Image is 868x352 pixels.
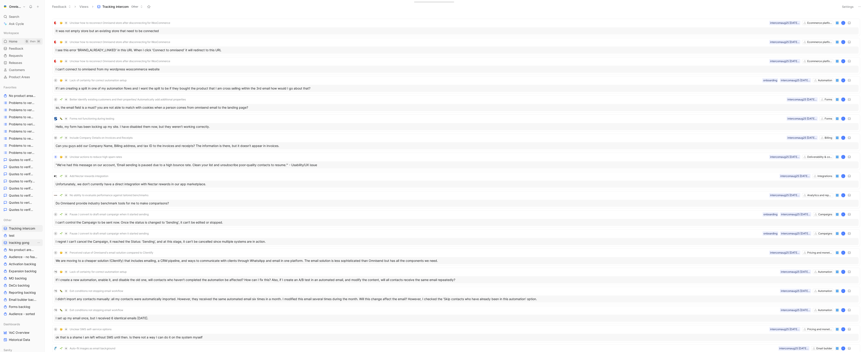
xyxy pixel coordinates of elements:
[2,321,43,328] div: Dashboards
[54,47,859,54] div: I see this error 'BRAND_ALREADY_LINKED' in this URL When I click 'Connect to omnisend' it will re...
[770,40,799,44] div: intercomaug25 [DATE] 10:40
[9,269,36,273] span: Expansion backlog
[2,336,43,343] a: Historical Data
[2,329,43,336] a: VoC Overview
[9,115,34,119] span: Problems to verify DeCo
[840,4,856,10] button: Settings
[781,289,810,293] div: intercomaug25 [DATE] 10:40
[763,78,777,83] div: onboarding
[54,328,57,331] div: C
[2,303,43,310] a: Forms backlog
[70,40,170,44] span: Unclear how to reconnect Omnisend store after disconnecting for WooCommerce
[58,78,128,83] button: 🤔Lack of certainty for correct automation setup
[818,78,832,83] div: Automation
[2,254,43,260] a: Audience - no feature tag
[52,38,860,55] a: logo🤔Unclear how to reconnect Omnisend store after disconnecting for WooCommerceEcommerce platfor...
[36,240,41,245] button: View actions
[2,38,43,45] a: HomeGthenH
[9,248,35,252] span: No product area (Unknowns)
[52,153,860,170] a: B🤔Unclear actions to reduce high spam ratesDeliverability & complianceintercomaug25 [DATE] 10:40K...
[70,79,127,82] span: Lack of certainty for correct automation setup
[787,97,817,102] div: intercomaug25 [DATE] 10:40
[60,98,63,101] img: 🌱
[54,181,859,188] div: Unfortunately, we don't currently have a direct integration with Nectar rewards in our app market...
[60,309,63,311] img: 🐛
[54,289,57,293] img: logo
[2,149,43,156] a: Problems to verify Reporting
[807,250,832,255] div: Pricing and monetisation
[54,117,57,120] img: logo
[9,276,27,281] span: MO backlog
[9,108,35,112] span: Problems to verify Audience
[9,226,35,231] span: Tracking intercom
[763,212,777,217] div: onboarding
[770,250,799,255] div: intercomaug25 [DATE] 10:40
[807,193,832,197] div: Analytics and reports
[842,79,845,82] div: K
[52,114,860,132] a: logo🐛Forms not functioning during testingFormsintercomaug25 [DATE] 10:40KHello, my form has been ...
[9,5,21,9] h1: Omnisend
[787,116,817,121] div: intercomaug25 [DATE] 10:40
[842,41,845,44] div: K
[9,122,35,126] span: Problems to verify Email Builder
[3,4,7,9] img: Omnisend
[4,218,12,222] span: Other
[770,155,799,159] div: intercomaug25 [DATE] 10:40
[818,308,832,312] div: Automation
[54,200,859,207] div: Do Omnisend provide industry benchmark tools for me to make comparisons?
[58,269,128,275] button: 🤔Lack of certainty for correct automation setup
[9,233,14,238] span: test
[4,85,16,90] span: Favorites
[54,123,859,130] div: Hello, my form has been locking up my site. I have disabled them now, but they weren't working co...
[816,346,832,351] div: Email builder
[781,231,810,236] div: intercomaug25 [DATE] 10:40
[2,289,43,296] a: Reporting backlog
[2,84,43,91] div: Favorites
[54,104,859,111] div: so, the email field is a must? you are not able to match with cookies when a person comes from om...
[95,3,145,10] button: Tracking intercomOther
[2,232,43,239] a: test
[70,289,123,293] span: Exit conditions not stopping email workflow
[9,255,38,259] span: Audience - no feature tag
[2,206,43,213] a: Quotes to verify Reporting
[70,98,186,101] span: Better identify existing customers and their properties/ Automatically add additional properties
[842,213,845,216] div: K
[2,45,43,52] a: Feedback
[2,199,43,206] a: Quotes to verify MO
[2,185,43,192] a: Quotes to verify Expansion
[9,165,34,169] span: Quotes to verify Audience
[2,20,43,27] a: Ask Cycle
[9,283,30,288] span: DeCo backlog
[2,192,43,199] a: Quotes to verify Forms
[4,322,20,326] span: Dashboards
[2,321,43,343] div: DashboardsVoC OverviewHistorical Data
[54,161,859,169] div: "We've had this message on our account, 'Email sending is paused due to a high bounce rate. Clean...
[54,136,57,140] div: M
[807,40,832,44] div: Ecommerce platforms
[60,22,63,24] img: 🤔
[102,4,129,9] span: Tracking intercom
[54,219,859,226] div: I can't control the Campaign to be sent now. Once the status is changed to 'Sending', it can't be...
[60,156,63,158] img: 🤔
[58,193,150,198] button: 🌱No ability to evaluate performance against tailored benchmarks
[54,276,859,283] div: If I create a new automation, enable it, and disable the old one, will contacts who haven't compl...
[60,136,63,139] img: 🌱
[2,225,43,232] a: Tracking intercom
[9,208,34,212] span: Quotes to verify Reporting
[70,174,108,178] span: Add Nectar rewards integration
[52,95,860,113] a: C🌱Better identify existing customers and their properties/ Automatically add additional propertie...
[52,325,860,342] a: C🤔Unclear SMS self-service optionsPricing and monetisationintercomaug25 [DATE] 10:40Kok that is a...
[54,40,57,44] img: logo
[842,251,845,254] div: K
[70,232,149,235] span: Pause / convert to draft email campaign when it started sending
[842,289,845,293] div: K
[52,191,860,208] a: logo🌱No ability to evaluate performance against tailored benchmarksAnalytics and reportsintercoma...
[70,117,114,120] span: Forms not functioning during testing
[131,4,138,9] span: Other
[781,212,810,217] div: intercomaug25 [DATE] 10:40
[9,75,30,79] span: Product Areas
[781,78,810,83] div: intercomaug25 [DATE] 10:40
[818,270,832,274] div: Automation
[70,251,153,254] span: Perceived value of Omnisend's email solution compared to Clientify
[9,338,30,342] span: Historical Data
